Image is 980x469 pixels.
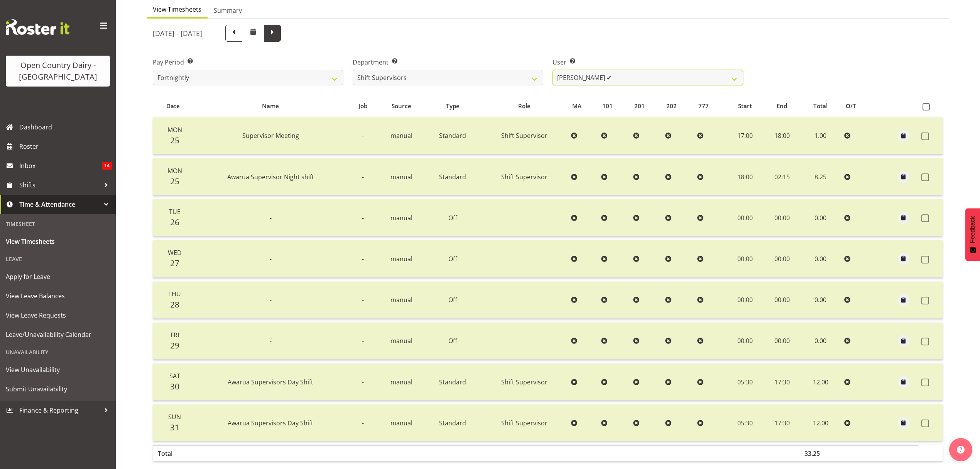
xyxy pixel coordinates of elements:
[270,336,272,345] span: -
[425,158,480,195] td: Standard
[6,236,110,247] span: View Timesheets
[19,141,112,152] span: Roster
[2,267,114,286] a: Apply for Leave
[425,323,480,360] td: Off
[764,117,800,155] td: 18:00
[362,131,364,140] span: -
[2,286,114,306] a: View Leave Balances
[362,378,364,386] span: -
[19,404,100,416] span: Finance & Reporting
[390,419,412,427] span: manual
[485,102,564,110] div: Role
[153,58,343,67] label: Pay Period
[800,323,841,360] td: 0.00
[800,282,841,319] td: 0.00
[501,419,547,427] span: Shift Supervisor
[198,102,344,110] div: Name
[6,271,110,282] span: Apply for Leave
[362,214,364,222] span: -
[390,214,412,222] span: manual
[800,404,841,441] td: 12.00
[425,117,480,155] td: Standard
[170,176,179,187] span: 25
[19,160,102,172] span: Inbox
[764,404,800,441] td: 17:30
[390,255,412,263] span: manual
[634,102,657,110] div: 201
[227,173,314,181] span: Awarua Supervisor Night shift
[6,364,110,376] span: View Unavailability
[153,5,201,14] span: View Timesheets
[2,344,114,360] div: Unavailability
[390,131,412,140] span: manual
[19,199,100,210] span: Time & Attendance
[153,29,202,37] h5: [DATE] - [DATE]
[270,214,272,222] span: -
[170,217,179,228] span: 26
[804,102,837,110] div: Total
[800,240,841,277] td: 0.00
[2,379,114,399] a: Submit Unavailability
[572,102,593,110] div: MA
[382,102,421,110] div: Source
[153,445,193,461] th: Total
[726,158,764,195] td: 18:00
[362,296,364,304] span: -
[390,296,412,304] span: manual
[6,329,110,340] span: Leave/Unavailability Calendar
[170,299,179,310] span: 28
[362,336,364,345] span: -
[501,173,547,181] span: Shift Supervisor
[425,240,480,277] td: Off
[425,199,480,236] td: Off
[102,162,112,170] span: 14
[170,422,179,433] span: 31
[362,419,364,427] span: -
[726,364,764,401] td: 05:30
[501,378,547,386] span: Shift Supervisor
[2,232,114,251] a: View Timesheets
[764,364,800,401] td: 17:30
[969,216,976,243] span: Feedback
[228,378,313,386] span: Awarua Supervisors Day Shift
[764,199,800,236] td: 00:00
[2,306,114,325] a: View Leave Requests
[362,255,364,263] span: -
[429,102,476,110] div: Type
[501,131,547,140] span: Shift Supervisor
[726,199,764,236] td: 00:00
[666,102,689,110] div: 202
[168,413,181,421] span: Sun
[726,323,764,360] td: 00:00
[800,199,841,236] td: 0.00
[169,207,181,216] span: Tue
[214,6,242,15] span: Summary
[19,179,100,191] span: Shifts
[957,446,965,454] img: help-xxl-2.png
[764,240,800,277] td: 00:00
[2,325,114,344] a: Leave/Unavailability Calendar
[800,364,841,401] td: 12.00
[602,102,625,110] div: 101
[390,336,412,345] span: manual
[425,282,480,319] td: Off
[157,102,189,110] div: Date
[6,309,110,321] span: View Leave Requests
[2,216,114,232] div: Timesheet
[800,117,841,155] td: 1.00
[425,404,480,441] td: Standard
[270,296,272,304] span: -
[228,419,313,427] span: Awarua Supervisors Day Shift
[846,102,869,110] div: O/T
[6,383,110,395] span: Submit Unavailability
[965,208,980,261] button: Feedback - Show survey
[2,360,114,379] a: View Unavailability
[768,102,796,110] div: End
[170,258,179,268] span: 27
[698,102,721,110] div: 777
[167,126,182,134] span: Mon
[170,135,179,146] span: 25
[726,282,764,319] td: 00:00
[764,158,800,195] td: 02:15
[726,240,764,277] td: 00:00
